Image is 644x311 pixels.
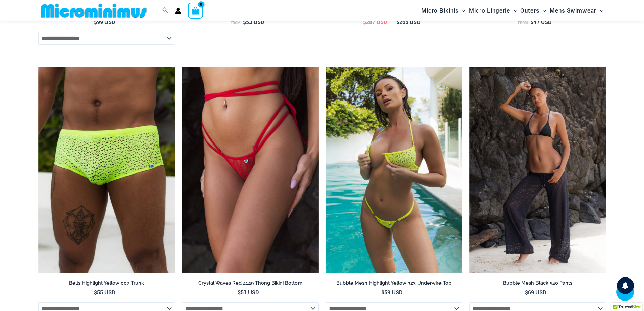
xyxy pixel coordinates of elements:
[550,2,596,19] span: Mens Swimwear
[326,280,462,286] h2: Bubble Mesh Highlight Yellow 323 Underwire Top
[396,18,420,25] bdi: 265 USD
[38,280,175,286] h2: Bells Highlight Yellow 007 Trunk
[510,2,517,19] span: Menu Toggle
[530,18,551,25] bdi: 47 USD
[548,2,605,19] a: Mens SwimwearMenu ToggleMenu Toggle
[326,280,462,289] a: Bubble Mesh Highlight Yellow 323 Underwire Top
[421,2,459,19] span: Micro Bikinis
[38,280,175,289] a: Bells Highlight Yellow 007 Trunk
[38,3,149,18] img: MM SHOP LOGO FLAT
[243,18,264,25] bdi: 53 USD
[420,2,467,19] a: Micro BikinisMenu ToggleMenu Toggle
[94,18,115,25] bdi: 99 USD
[525,289,546,296] bdi: 69 USD
[188,3,204,18] a: View Shopping Cart, empty
[162,6,168,15] a: Search icon link
[530,18,533,25] span: $
[459,2,466,19] span: Menu Toggle
[518,20,529,25] span: From:
[94,18,97,25] span: $
[596,2,603,19] span: Menu Toggle
[38,67,175,273] img: Bells Highlight Yellow 007 Trunk 01
[363,18,366,25] span: $
[469,2,510,19] span: Micro Lingerie
[243,18,246,25] span: $
[363,18,387,25] bdi: 287 USD
[238,289,241,296] span: $
[38,67,175,273] a: Bells Highlight Yellow 007 Trunk 01Bells Highlight Yellow 007 Trunk 03Bells Highlight Yellow 007 ...
[467,2,519,19] a: Micro LingerieMenu ToggleMenu Toggle
[182,280,319,286] h2: Crystal Waves Red 4149 Thong Bikini Bottom
[238,289,259,296] bdi: 51 USD
[231,20,241,25] span: From:
[94,289,97,296] span: $
[469,280,606,289] a: Bubble Mesh Black 540 Pants
[182,67,319,273] img: Crystal Waves 4149 Thong 01
[469,67,606,273] a: Bubble Mesh Black 540 Pants 01Bubble Mesh Black 540 Pants 03Bubble Mesh Black 540 Pants 03
[381,289,384,296] span: $
[469,67,606,273] img: Bubble Mesh Black 540 Pants 01
[182,280,319,289] a: Crystal Waves Red 4149 Thong Bikini Bottom
[419,1,606,20] nav: Site Navigation
[520,2,540,19] span: Outers
[519,2,548,19] a: OutersMenu ToggleMenu Toggle
[469,280,606,286] h2: Bubble Mesh Black 540 Pants
[381,289,402,296] bdi: 59 USD
[525,289,528,296] span: $
[396,18,399,25] span: $
[175,8,181,14] a: Account icon link
[540,2,546,19] span: Menu Toggle
[182,67,319,273] a: Crystal Waves 4149 Thong 01Crystal Waves 305 Tri Top 4149 Thong 01Crystal Waves 305 Tri Top 4149 ...
[94,289,115,296] bdi: 55 USD
[326,67,462,273] a: Bubble Mesh Highlight Yellow 323 Underwire Top 01Bubble Mesh Highlight Yellow 323 Underwire Top 4...
[326,67,462,273] img: Bubble Mesh Highlight Yellow 323 Underwire Top 469 Thong 02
